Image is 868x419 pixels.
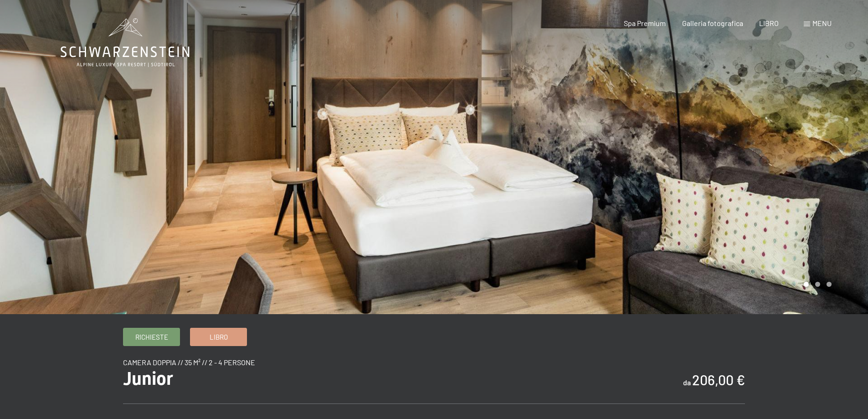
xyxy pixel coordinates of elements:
a: Libro [190,328,247,346]
font: Junior [123,368,173,389]
font: Richieste [135,333,168,341]
a: Galleria fotografica [682,19,743,27]
font: Camera doppia // 35 m² // 2 - 4 persone [123,358,255,367]
font: 206,00 € [692,372,745,388]
font: da [683,378,691,387]
a: Richieste [123,328,180,346]
font: menu [812,19,832,27]
font: Libro [210,333,228,341]
a: Spa Premium [624,19,666,27]
a: LIBRO [759,19,779,27]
